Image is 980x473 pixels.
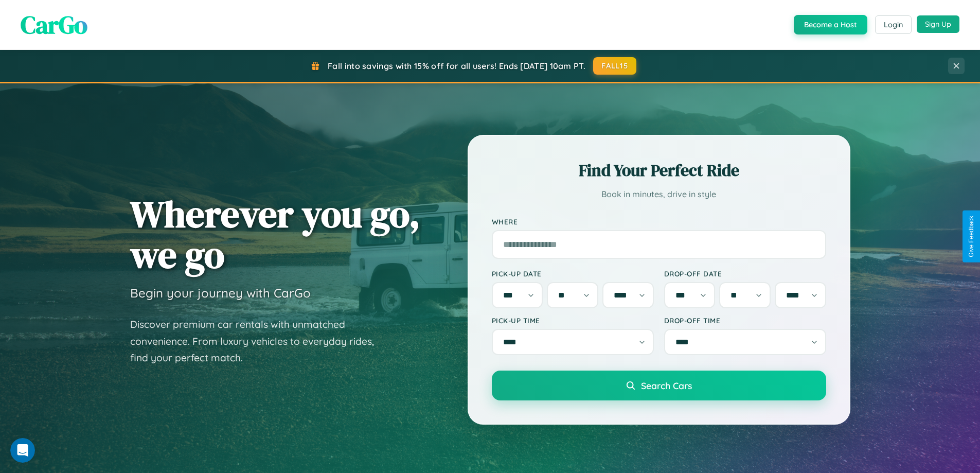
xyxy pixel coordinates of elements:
button: Login [875,15,912,34]
h1: Wherever you go, we go [130,194,420,275]
button: Search Cars [492,371,826,400]
p: Discover premium car rentals with unmatched convenience. From luxury vehicles to everyday rides, ... [130,316,387,366]
label: Pick-up Date [492,269,654,278]
button: Sign Up [917,15,959,33]
button: Become a Host [794,15,867,34]
span: CarGo [21,8,87,42]
h3: Begin your journey with CarGo [130,285,311,301]
div: Give Feedback [968,216,975,257]
label: Drop-off Date [664,269,826,278]
label: Drop-off Time [664,316,826,325]
span: Search Cars [641,380,692,391]
span: Fall into savings with 15% off for all users! Ends [DATE] 10am PT. [328,61,585,71]
label: Where [492,217,826,226]
button: FALL15 [593,57,636,75]
iframe: Intercom live chat [10,438,35,463]
h2: Find Your Perfect Ride [492,159,826,182]
p: Book in minutes, drive in style [492,187,826,202]
label: Pick-up Time [492,316,654,325]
